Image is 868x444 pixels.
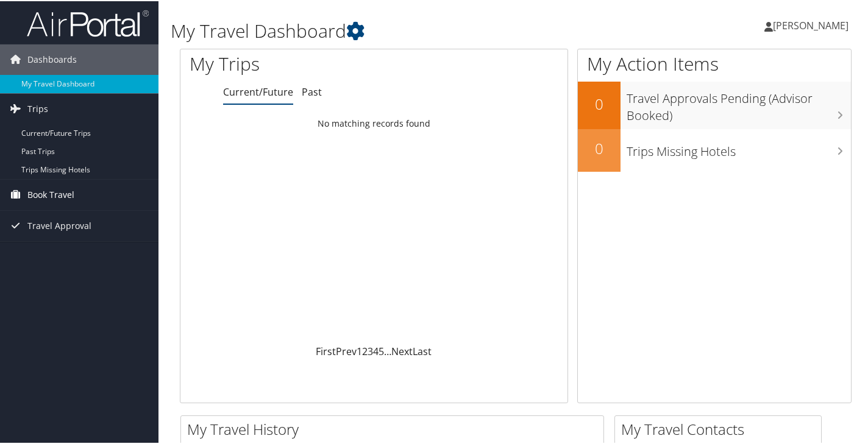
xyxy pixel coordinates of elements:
[373,344,379,357] a: 4
[27,8,149,37] img: airportal-logo.png
[578,137,621,158] h2: 0
[357,344,362,357] a: 1
[384,344,391,357] span: …
[764,6,861,43] a: [PERSON_NAME]
[578,93,621,113] h2: 0
[336,344,357,357] a: Prev
[27,210,91,240] span: Travel Approval
[187,418,603,439] h2: My Travel History
[578,50,851,76] h1: My Action Items
[180,111,567,133] td: No matching records found
[578,80,851,127] a: 0Travel Approvals Pending (Advisor Booked)
[223,84,293,97] a: Current/Future
[368,344,373,357] a: 3
[27,93,48,123] span: Trips
[627,136,851,159] h3: Trips Missing Hotels
[27,178,74,209] span: Book Travel
[190,50,397,76] h1: My Trips
[302,84,322,97] a: Past
[578,128,851,171] a: 0Trips Missing Hotels
[171,17,631,43] h1: My Travel Dashboard
[773,18,848,31] span: [PERSON_NAME]
[379,344,384,357] a: 5
[627,83,851,123] h3: Travel Approvals Pending (Advisor Booked)
[413,344,432,357] a: Last
[27,43,77,74] span: Dashboards
[621,418,821,439] h2: My Travel Contacts
[362,344,368,357] a: 2
[316,344,336,357] a: First
[391,344,413,357] a: Next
